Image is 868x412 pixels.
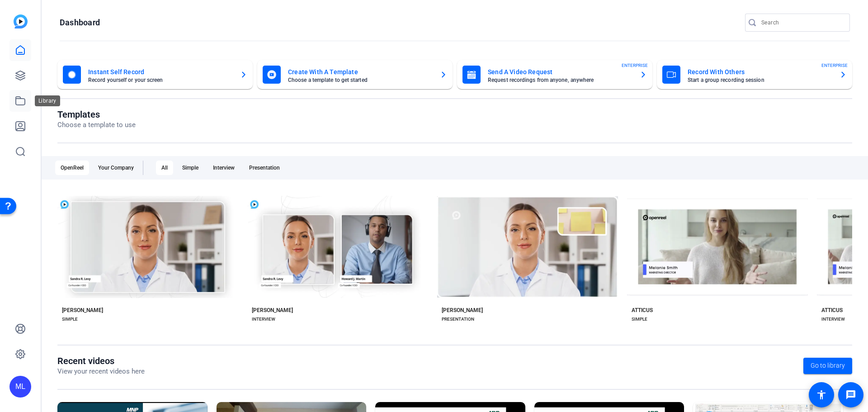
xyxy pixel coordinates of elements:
[208,161,240,175] div: Interview
[688,66,832,77] mat-card-title: Record With Others
[60,17,100,28] h1: Dashboard
[442,307,483,314] div: [PERSON_NAME]
[177,161,204,175] div: Simple
[62,307,103,314] div: [PERSON_NAME]
[57,120,136,130] p: Choose a template to use
[622,62,648,69] span: ENTERPRISE
[811,361,845,370] span: Go to library
[821,316,845,323] div: INTERVIEW
[88,77,233,83] mat-card-subtitle: Record yourself or your screen
[88,66,233,77] mat-card-title: Instant Self Record
[761,17,843,28] input: Search
[55,161,89,175] div: OpenReel
[657,60,852,89] button: Record With OthersStart a group recording sessionENTERPRISE
[156,161,173,175] div: All
[488,77,632,83] mat-card-subtitle: Request recordings from anyone, anywhere
[9,376,31,398] div: ML
[252,307,293,314] div: [PERSON_NAME]
[57,355,145,366] h1: Recent videos
[632,316,647,323] div: SIMPLE
[57,60,253,89] button: Instant Self RecordRecord yourself or your screen
[252,316,275,323] div: INTERVIEW
[803,358,852,374] a: Go to library
[257,60,453,89] button: Create With A TemplateChoose a template to get started
[93,161,139,175] div: Your Company
[244,161,285,175] div: Presentation
[57,109,136,120] h1: Templates
[442,316,474,323] div: PRESENTATION
[57,366,145,377] p: View your recent videos here
[488,66,632,77] mat-card-title: Send A Video Request
[14,14,28,28] img: blue-gradient.svg
[821,62,848,69] span: ENTERPRISE
[288,77,433,83] mat-card-subtitle: Choose a template to get started
[62,316,78,323] div: SIMPLE
[845,389,856,400] mat-icon: message
[816,389,827,400] mat-icon: accessibility
[821,307,843,314] div: ATTICUS
[632,307,653,314] div: ATTICUS
[288,66,433,77] mat-card-title: Create With A Template
[35,95,60,106] div: Library
[688,77,832,83] mat-card-subtitle: Start a group recording session
[457,60,652,89] button: Send A Video RequestRequest recordings from anyone, anywhereENTERPRISE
